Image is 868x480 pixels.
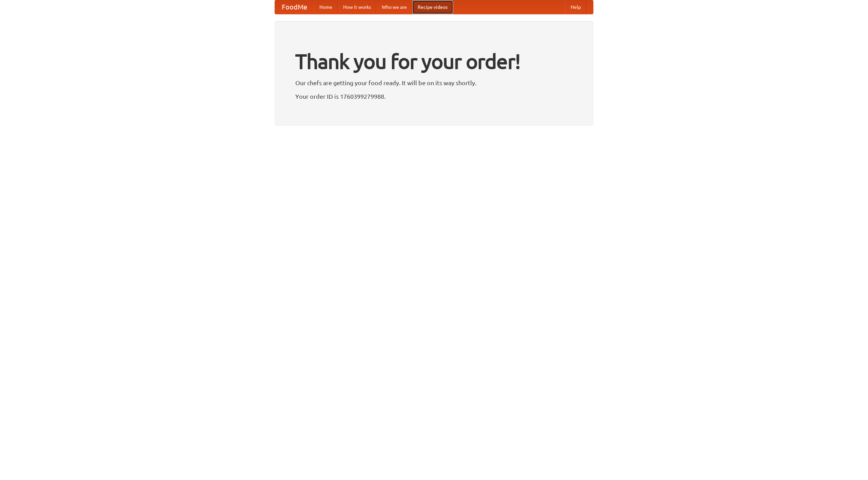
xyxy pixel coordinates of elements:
a: FoodMe [275,0,314,14]
p: Your order ID is 1760399279988. [295,91,573,101]
a: Who we are [376,0,412,14]
a: How it works [338,0,376,14]
h1: Thank you for your order! [295,45,573,78]
p: Our chefs are getting your food ready. It will be on its way shortly. [295,78,573,88]
a: Home [314,0,338,14]
a: Recipe videos [412,0,453,14]
a: Help [565,0,586,14]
